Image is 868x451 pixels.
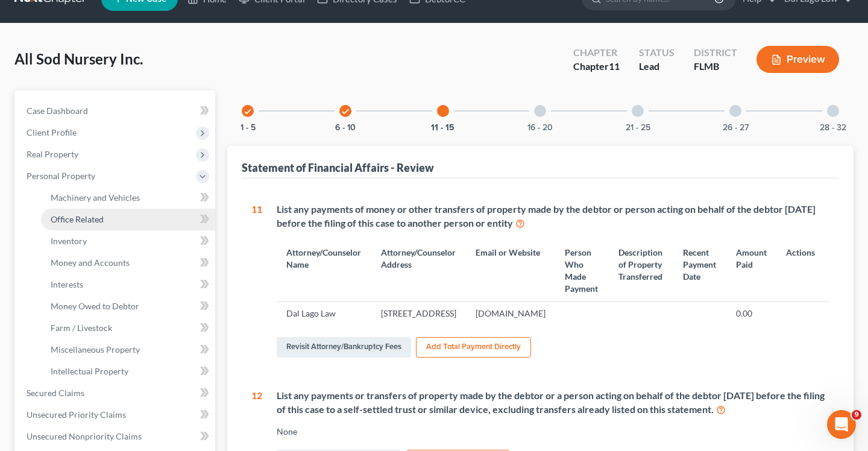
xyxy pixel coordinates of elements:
div: List any payments or transfers of property made by the debtor or a person acting on behalf of the... [277,389,829,417]
th: Amount Paid [726,239,776,301]
span: Case Dashboard [27,106,88,116]
a: Secured Claims [17,382,215,404]
i: check [341,107,350,116]
span: Client Profile [27,127,77,137]
a: Interests [41,274,215,295]
th: Recent Payment Date [673,239,726,301]
span: Personal Property [27,171,95,181]
a: Money Owed to Debtor [41,295,215,317]
a: Inventory [41,230,215,252]
span: Unsecured Nonpriority Claims [27,431,142,441]
a: Farm / Livestock [41,317,215,339]
span: Intellectual Property [51,366,128,376]
span: Machinery and Vehicles [51,192,140,203]
button: 16 - 20 [527,124,553,132]
div: District [694,46,737,60]
th: Actions [776,239,829,301]
span: Unsecured Priority Claims [27,409,126,420]
td: [DOMAIN_NAME] [466,302,555,325]
div: Statement of Financial Affairs - Review [242,160,434,175]
span: Money and Accounts [51,257,130,268]
div: Lead [639,60,675,74]
td: Dal Lago Law [277,302,371,325]
th: Attorney/Counselor Address [371,239,467,301]
span: Farm / Livestock [51,323,112,333]
span: Real Property [27,149,78,159]
button: Add Total Payment Directly [416,337,531,358]
div: FLMB [694,60,737,74]
td: 0.00 [726,302,776,325]
button: 6 - 10 [335,124,356,132]
a: Unsecured Priority Claims [17,404,215,426]
button: 28 - 32 [820,124,846,132]
th: Attorney/Counselor Name [277,239,371,301]
div: None [277,426,829,438]
a: Revisit Attorney/Bankruptcy Fees [277,337,411,358]
a: Office Related [41,209,215,230]
span: Miscellaneous Property [51,344,140,355]
th: Email or Website [466,239,555,301]
span: All Sod Nursery Inc. [14,50,143,68]
i: check [244,107,252,116]
a: Machinery and Vehicles [41,187,215,209]
div: 11 [251,203,262,360]
span: Money Owed to Debtor [51,301,139,311]
a: Miscellaneous Property [41,339,215,361]
span: Inventory [51,236,87,246]
span: Interests [51,279,83,289]
th: Description of Property Transferred [609,239,673,301]
div: List any payments of money or other transfers of property made by the debtor or person acting on ... [277,203,829,230]
span: Secured Claims [27,388,84,398]
div: Chapter [573,46,620,60]
th: Person Who Made Payment [555,239,609,301]
span: 9 [852,410,861,420]
button: 21 - 25 [626,124,650,132]
span: Office Related [51,214,104,224]
a: Intellectual Property [41,361,215,382]
div: Chapter [573,60,620,74]
div: Status [639,46,675,60]
iframe: Intercom live chat [827,410,856,439]
button: 1 - 5 [241,124,256,132]
a: Unsecured Nonpriority Claims [17,426,215,447]
button: Preview [756,46,839,73]
button: 11 - 15 [431,124,454,132]
a: Money and Accounts [41,252,215,274]
button: 26 - 27 [723,124,749,132]
span: 11 [609,60,620,72]
td: [STREET_ADDRESS] [371,302,467,325]
a: Case Dashboard [17,100,215,122]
